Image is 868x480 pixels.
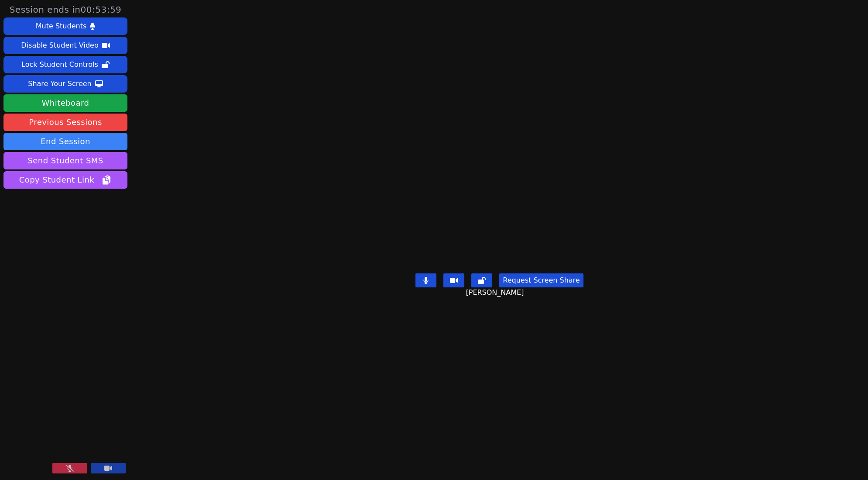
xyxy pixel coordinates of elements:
button: Mute Students [3,17,127,35]
button: Whiteboard [3,94,127,112]
div: Disable Student Video [21,38,98,52]
div: Share Your Screen [28,77,92,91]
span: Session ends in [10,3,122,16]
button: Disable Student Video [3,37,127,54]
time: 00:53:59 [81,4,122,15]
div: Lock Student Controls [21,58,98,72]
a: Previous Sessions [3,114,127,131]
button: End Session [3,133,127,150]
button: Share Your Screen [3,75,127,93]
button: Request Screen Share [499,273,583,287]
div: Mute Students [36,19,86,33]
button: Send Student SMS [3,152,127,169]
span: Copy Student Link [19,174,112,186]
button: Copy Student Link [3,171,127,189]
span: [PERSON_NAME] [466,287,526,298]
button: Lock Student Controls [3,56,127,73]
